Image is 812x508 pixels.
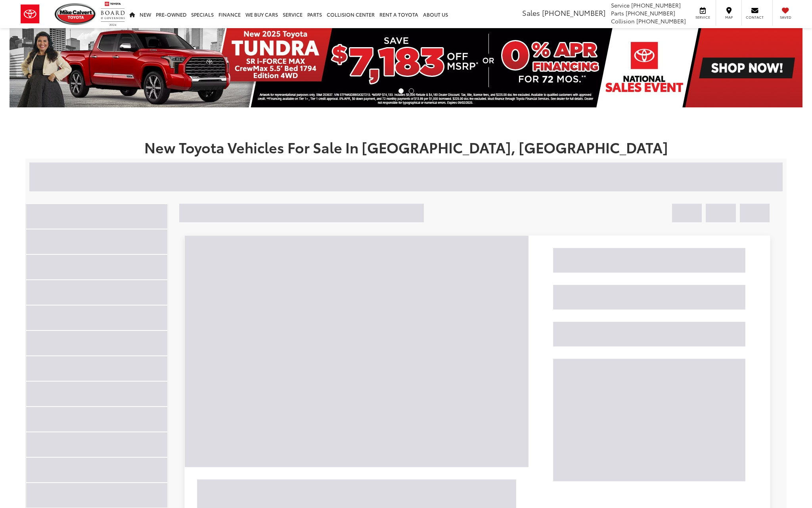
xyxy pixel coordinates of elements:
span: Collision [611,17,635,25]
span: Service [694,15,712,20]
span: [PHONE_NUMBER] [542,8,605,18]
span: Map [720,15,737,20]
span: [PHONE_NUMBER] [626,9,675,17]
span: Contact [746,15,764,20]
span: [PHONE_NUMBER] [636,17,686,25]
span: Service [611,1,630,9]
span: Parts [611,9,624,17]
span: Saved [777,15,794,20]
span: [PHONE_NUMBER] [631,1,681,9]
img: Mike Calvert Toyota [55,3,97,25]
img: New 2025 Toyota Tundra [10,28,802,107]
span: Sales [522,8,540,18]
